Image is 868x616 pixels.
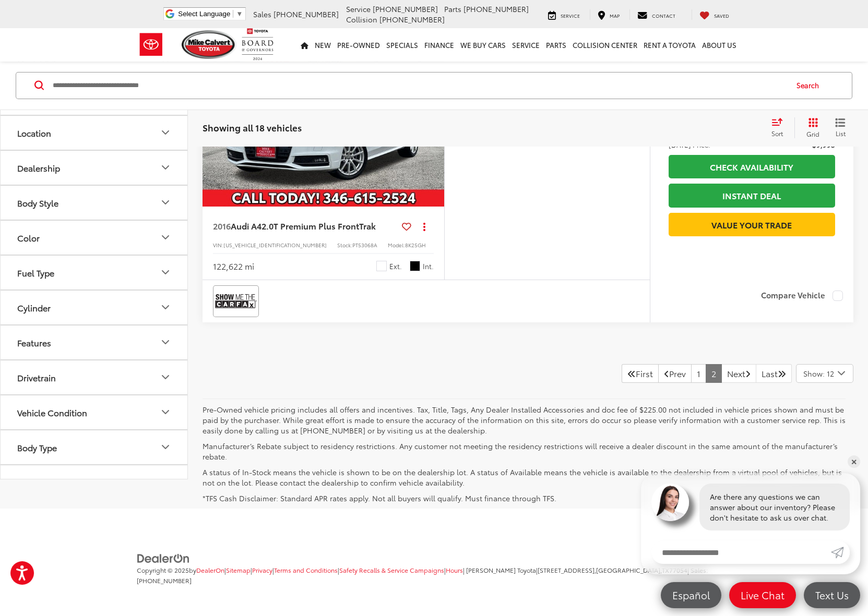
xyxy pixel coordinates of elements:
[178,10,230,18] span: Select Language
[463,565,536,574] span: | [PERSON_NAME] Toyota
[203,121,302,134] span: Showing all 18 vehicles
[405,241,426,249] span: 8K25GH
[159,441,172,453] div: Body Type
[233,10,233,18] span: ​
[203,441,846,462] p: Manufacturer’s Rebate subject to residency restrictions. Any customer not meeting the residency r...
[771,129,783,138] span: Sort
[1,221,188,255] button: ColorColor
[627,369,636,378] i: First Page
[669,155,835,178] a: Check Availability
[446,565,463,574] a: Hours
[338,565,444,574] span: |
[339,565,444,574] a: Safety Recalls & Service Campaigns, Opens in a new tab
[692,9,737,20] a: My Saved Vehicles
[831,541,850,564] a: Submit
[444,565,463,574] span: |
[669,184,835,207] a: Instant Deal
[346,4,371,14] span: Service
[543,28,569,62] a: Parts
[352,241,377,249] span: PT53068A
[159,126,172,139] div: Location
[383,28,421,62] a: Specials
[761,291,843,301] label: Compare Vehicle
[1,325,188,359] button: FeaturesFeatures
[652,12,675,19] span: Contact
[714,12,729,19] span: Saved
[159,371,172,383] div: Drivetrain
[596,565,662,574] span: [GEOGRAPHIC_DATA],
[1,465,188,499] button: AvailabilityAvailability
[540,9,588,20] a: Service
[410,261,420,271] span: Black
[661,582,721,608] a: Español
[231,220,261,232] span: Audi A4
[706,364,722,383] a: 2
[137,576,192,585] span: [PHONE_NUMBER]
[52,73,787,98] input: Search by Make, Model, or Keyword
[658,364,692,383] a: Previous PagePrev
[274,9,339,19] span: [PHONE_NUMBER]
[699,28,740,62] a: About Us
[17,372,56,382] div: Drivetrain
[463,4,529,14] span: [PHONE_NUMBER]
[215,287,257,315] img: View CARFAX report
[1,291,188,324] button: CylinderCylinder
[17,477,61,487] div: Availability
[538,565,596,574] span: [STREET_ADDRESS],
[590,9,627,20] a: Map
[640,28,699,62] a: Rent a Toyota
[17,198,58,208] div: Body Style
[457,28,509,62] a: WE BUY CARS
[274,565,338,574] a: Terms and Conditions
[159,336,172,348] div: Features
[312,28,334,62] a: New
[224,565,251,574] span: |
[1,430,188,464] button: Body TypeBody Type
[17,407,87,417] div: Vehicle Condition
[415,217,434,235] button: Actions
[159,161,172,174] div: Dealership
[17,233,40,243] div: Color
[298,28,312,62] a: Home
[444,4,461,14] span: Parts
[756,364,792,383] a: LastLast Page
[159,406,172,418] div: Vehicle Condition
[778,369,786,378] i: Last Page
[251,565,272,574] span: |
[17,128,51,138] div: Location
[421,28,457,62] a: Finance
[804,582,860,608] a: Text Us
[346,14,377,25] span: Collision
[669,213,835,236] a: Value Your Trade
[810,588,854,601] span: Text Us
[261,220,376,232] span: 2.0T Premium Plus FrontTrak
[376,261,387,271] span: Glacier White
[137,553,190,564] img: DealerOn
[213,241,223,249] span: VIN:
[651,484,689,521] img: Agent profile photo
[388,241,405,249] span: Model:
[159,266,172,279] div: Fuel Type
[182,30,237,59] img: Mike Calvert Toyota
[379,14,445,25] span: [PHONE_NUMBER]
[610,12,620,19] span: Map
[569,28,640,62] a: Collision Center
[213,260,254,272] div: 122,622 mi
[622,364,659,383] a: First PageFirst
[1,186,188,220] button: Body StyleBody Style
[213,220,398,232] a: 2016Audi A42.0T Premium Plus FrontTrak
[17,337,51,347] div: Features
[272,565,338,574] span: |
[1,116,188,150] button: LocationLocation
[827,117,853,138] button: List View
[236,10,243,18] span: ▼
[629,9,683,20] a: Contact
[252,565,272,574] a: Privacy
[745,369,751,378] i: Next Page
[667,588,715,601] span: Español
[203,467,846,488] p: A status of In-Stock means the vehicle is shown to be on the dealership lot. A status of Availabl...
[159,231,172,244] div: Color
[253,9,271,19] span: Sales
[373,4,438,14] span: [PHONE_NUMBER]
[337,241,352,249] span: Stock:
